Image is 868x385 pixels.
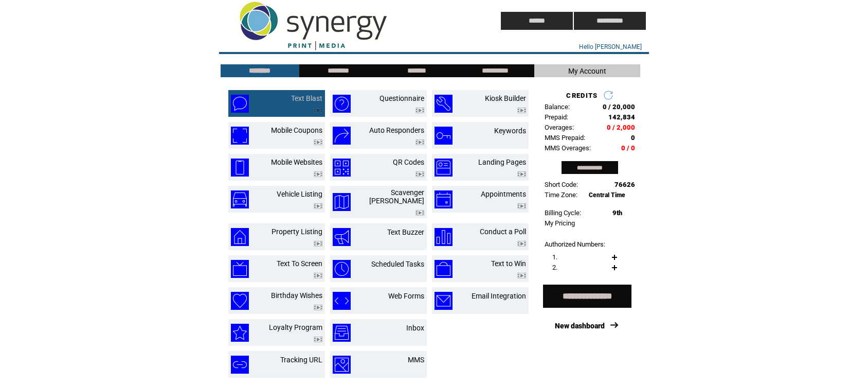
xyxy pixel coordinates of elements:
[231,190,249,208] img: vehicle-listing.png
[545,191,577,199] span: Time Zone:
[369,188,424,205] a: Scavenger [PERSON_NAME]
[272,227,322,236] a: Property Listing
[435,190,453,208] img: appointments.png
[589,191,625,199] span: Central Time
[280,356,322,364] a: Tracking URL
[231,95,249,113] img: text-blast.png
[545,134,585,142] span: MMS Prepaid:
[478,158,526,166] a: Landing Pages
[231,127,249,145] img: mobile-coupons.png
[393,158,424,166] a: QR Codes
[545,124,574,131] span: Overages:
[333,324,351,342] img: inbox.png
[517,203,526,209] img: video.png
[545,219,575,227] a: My Pricing
[314,273,322,278] img: video.png
[406,324,424,332] a: Inbox
[415,108,424,113] img: video.png
[435,228,453,246] img: conduct-a-poll.png
[517,273,526,278] img: video.png
[387,228,424,236] a: Text Buzzer
[291,94,322,102] a: Text Blast
[568,67,606,75] span: My Account
[608,113,635,121] span: 142,834
[579,43,642,50] span: Hello [PERSON_NAME]
[269,323,322,331] a: Loyalty Program
[231,228,249,246] img: property-listing.png
[517,108,526,113] img: video.png
[388,292,424,300] a: Web Forms
[552,253,557,261] span: 1.
[314,337,322,342] img: video.png
[555,322,605,330] a: New dashboard
[314,171,322,177] img: video.png
[277,259,322,268] a: Text To Screen
[545,240,605,248] span: Authorized Numbers:
[333,193,351,211] img: scavenger-hunt.png
[231,324,249,342] img: loyalty-program.png
[314,139,322,145] img: video.png
[333,127,351,145] img: auto-responders.png
[545,144,591,152] span: MMS Overages:
[435,292,453,310] img: email-integration.png
[314,108,322,113] img: video.png
[369,126,424,134] a: Auto Responders
[517,241,526,247] img: video.png
[435,159,453,177] img: landing-pages.png
[435,127,453,145] img: keywords.png
[603,103,635,111] span: 0 / 20,000
[314,305,322,310] img: video.png
[485,94,526,102] a: Kiosk Builder
[333,159,351,177] img: qr-codes.png
[491,259,526,268] a: Text to Win
[612,209,622,217] span: 9th
[614,181,635,188] span: 76626
[231,260,249,278] img: text-to-screen.png
[494,127,526,135] a: Keywords
[472,292,526,300] a: Email Integration
[231,159,249,177] img: mobile-websites.png
[314,241,322,247] img: video.png
[607,124,635,131] span: 0 / 2,000
[435,95,453,113] img: kiosk-builder.png
[621,144,635,152] span: 0 / 0
[552,264,557,271] span: 2.
[545,113,568,121] span: Prepaid:
[333,356,351,374] img: mms.png
[371,260,424,268] a: Scheduled Tasks
[314,203,322,209] img: video.png
[545,181,578,188] span: Short Code:
[271,126,322,134] a: Mobile Coupons
[379,94,424,102] a: Questionnaire
[333,292,351,310] img: web-forms.png
[481,190,526,198] a: Appointments
[408,356,424,364] a: MMS
[277,190,322,198] a: Vehicle Listing
[415,171,424,177] img: video.png
[545,103,570,111] span: Balance:
[545,209,581,217] span: Billing Cycle:
[480,227,526,236] a: Conduct a Poll
[231,292,249,310] img: birthday-wishes.png
[631,134,635,142] span: 0
[517,171,526,177] img: video.png
[333,260,351,278] img: scheduled-tasks.png
[333,95,351,113] img: questionnaire.png
[566,92,598,99] span: CREDITS
[231,356,249,374] img: tracking-url.png
[271,291,322,300] a: Birthday Wishes
[435,260,453,278] img: text-to-win.png
[415,139,424,145] img: video.png
[271,158,322,166] a: Mobile Websites
[415,210,424,216] img: video.png
[333,228,351,246] img: text-buzzer.png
